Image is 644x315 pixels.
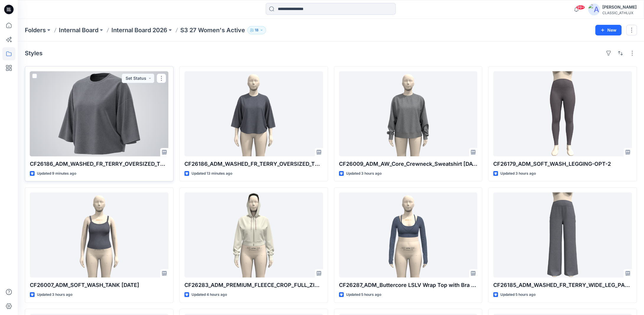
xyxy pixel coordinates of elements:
[500,171,536,177] p: Updated 3 hours ago
[30,71,168,156] a: CF26186_ADM_WASHED_FR_TERRY_OVERSIZED_TEE 15OCT25
[339,160,478,168] p: CF26009_ADM_AW_Core_Crewneck_Sweatshirt [DATE]
[184,160,323,168] p: CF26186_ADM_WASHED_FR_TERRY_OVERSIZED_TEE [DATE]
[493,281,632,289] p: CF26185_ADM_WASHED_FR_TERRY_WIDE_LEG_PANT (1)
[192,292,227,298] p: Updated 4 hours ago
[493,160,632,168] p: CF26179_ADM_SOFT_WASH_LEGGING-OPT-2
[111,26,167,34] a: Internal Board 2026
[30,192,168,277] a: CF26007_ADM_SOFT_WASH_TANK 11OCT25
[493,192,632,277] a: CF26185_ADM_WASHED_FR_TERRY_WIDE_LEG_PANT (1)
[37,292,72,298] p: Updated 3 hours ago
[184,281,323,289] p: CF26283_ADM_PREMIUM_FLEECE_CROP_FULL_ZIP_HOODIE OPT-1
[30,281,168,289] p: CF26007_ADM_SOFT_WASH_TANK [DATE]
[184,192,323,277] a: CF26283_ADM_PREMIUM_FLEECE_CROP_FULL_ZIP_HOODIE OPT-1
[180,26,245,34] p: S3 27 Women's Active
[346,171,382,177] p: Updated 3 hours ago
[602,11,637,15] div: CLASSIC_ATHLUX
[192,171,232,177] p: Updated 13 minutes ago
[595,25,622,35] button: New
[25,50,43,57] h4: Styles
[37,171,76,177] p: Updated 9 minutes ago
[602,4,637,11] div: [PERSON_NAME]
[25,26,46,34] a: Folders
[339,192,478,277] a: CF26287_ADM_Buttercore LSLV Wrap Top with Bra 15OCT25
[339,71,478,156] a: CF26009_ADM_AW_Core_Crewneck_Sweatshirt 13OCT25
[500,292,536,298] p: Updated 5 hours ago
[247,26,266,34] button: 18
[184,71,323,156] a: CF26186_ADM_WASHED_FR_TERRY_OVERSIZED_TEE 12OCT25
[339,281,478,289] p: CF26287_ADM_Buttercore LSLV Wrap Top with Bra [DATE]
[576,5,585,10] span: 99+
[588,4,600,15] img: avatar
[30,160,168,168] p: CF26186_ADM_WASHED_FR_TERRY_OVERSIZED_TEE [DATE]
[493,71,632,156] a: CF26179_ADM_SOFT_WASH_LEGGING-OPT-2
[59,26,98,34] a: Internal Board
[255,27,259,33] p: 18
[346,292,381,298] p: Updated 5 hours ago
